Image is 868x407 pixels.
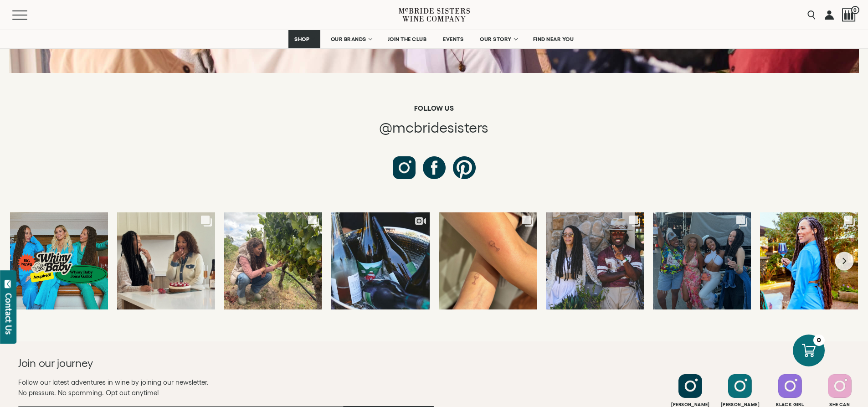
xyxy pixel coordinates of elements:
a: FIND NEAR YOU [527,30,580,48]
span: FIND NEAR YOU [533,36,574,42]
a: The wine was flowing, the music was soulful, and the energy? Unmatched. Here... [331,212,429,309]
button: Mobile Menu Trigger [12,10,45,20]
a: OUR STORY [474,30,523,48]
span: OUR STORY [480,36,512,42]
a: Cooking up something fun (literally!). Can’t wait to share it with you, stay ... [117,212,215,309]
span: JOIN THE CLUB [388,36,427,42]
span: 0 [851,6,859,14]
span: SHOP [294,36,310,42]
a: Birthday ink 🍷✨ My daughter and I got matching wine glass tattoos as a symb... [439,212,537,309]
h6: Follow us [72,104,796,113]
div: Contact Us [4,293,13,335]
button: Next slide [835,252,854,270]
span: EVENTS [443,36,463,42]
a: Follow us on Instagram [393,156,416,179]
h2: Join our journey [18,356,392,371]
a: Exciting News! Whiny Baby has been acquired by Gallo. Two years ago, we part... [10,212,108,309]
span: OUR BRANDS [331,36,366,42]
a: Happy Birthday to our very own ROBIN Today we raise a glass of McBride Sist... [760,212,858,309]
a: Wine was flowing, music was bumping, and good vibes all around . We had a tim... [546,212,644,309]
span: @mcbridesisters [379,119,488,135]
a: It’s officially harvest season in California, and we’re out in the vines, che... [224,212,322,309]
a: JOIN THE CLUB [382,30,433,48]
a: Day one of @bluenotejazzfestival was a success! See you all tomorrow at the @... [653,212,751,309]
a: SHOP [288,30,320,48]
p: Follow our latest adventures in wine by joining our newsletter. No pressure. No spamming. Opt out... [18,377,434,398]
a: EVENTS [437,30,469,48]
a: OUR BRANDS [325,30,377,48]
div: 0 [813,335,825,346]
